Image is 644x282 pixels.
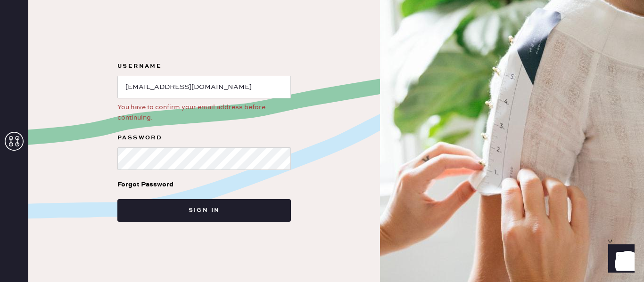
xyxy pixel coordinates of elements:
[117,132,291,144] label: Password
[117,179,173,190] div: Forgot Password
[117,170,173,199] a: Forgot Password
[117,199,291,222] button: Sign in
[117,76,291,98] input: e.g. john@doe.com
[117,102,291,123] div: You have to confirm your email address before continuing.
[599,240,640,280] iframe: Front Chat
[117,61,291,72] label: Username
